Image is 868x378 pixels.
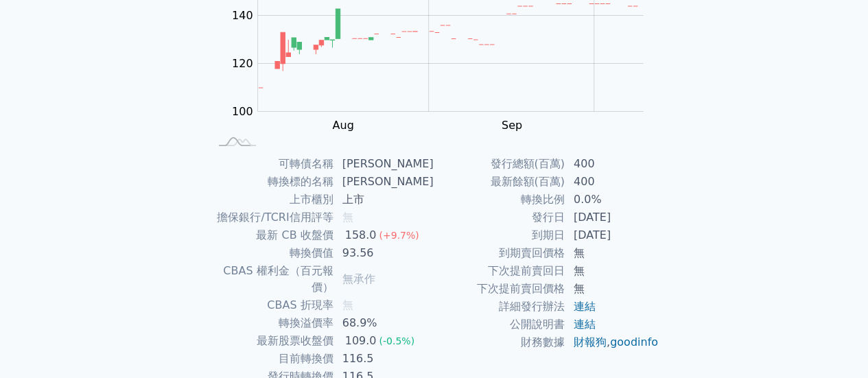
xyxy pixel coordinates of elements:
td: 93.56 [334,244,434,262]
a: 財報狗 [574,335,607,349]
td: 到期賣回價格 [434,244,565,262]
td: 轉換比例 [434,191,565,209]
td: 最新餘額(百萬) [434,173,565,191]
td: [PERSON_NAME] [334,173,434,191]
td: [DATE] [565,209,659,226]
td: 可轉債名稱 [209,155,334,173]
a: 連結 [574,300,596,313]
td: 400 [565,155,659,173]
td: CBAS 折現率 [209,296,334,314]
td: 0.0% [565,191,659,209]
td: 無 [565,244,659,262]
td: 400 [565,173,659,191]
span: 無 [342,298,353,311]
span: 無承作 [342,272,375,285]
td: 轉換價值 [209,244,334,262]
a: goodinfo [610,335,658,349]
a: 連結 [574,318,596,331]
span: (+9.7%) [379,230,419,241]
td: 發行總額(百萬) [434,155,565,173]
td: 最新 CB 收盤價 [209,226,334,244]
td: 最新股票收盤價 [209,332,334,350]
td: [PERSON_NAME] [334,155,434,173]
td: 116.5 [334,350,434,368]
td: 下次提前賣回日 [434,262,565,280]
td: 公開說明書 [434,316,565,333]
span: 無 [342,211,353,224]
td: 詳細發行辦法 [434,298,565,316]
td: 下次提前賣回價格 [434,280,565,298]
div: 158.0 [342,227,379,244]
td: [DATE] [565,226,659,244]
td: 無 [565,280,659,298]
td: 68.9% [334,314,434,332]
td: 轉換溢價率 [209,314,334,332]
td: CBAS 權利金（百元報價） [209,262,334,296]
td: 擔保銀行/TCRI信用評等 [209,209,334,226]
span: (-0.5%) [379,335,414,346]
td: 無 [565,262,659,280]
tspan: Sep [502,119,522,132]
tspan: 120 [232,57,253,70]
td: 上市櫃別 [209,191,334,209]
td: 目前轉換價 [209,350,334,368]
td: 到期日 [434,226,565,244]
td: , [565,333,659,351]
td: 上市 [334,191,434,209]
tspan: 100 [232,105,253,118]
tspan: Aug [332,119,353,132]
tspan: 140 [232,9,253,22]
div: 109.0 [342,333,379,349]
td: 發行日 [434,209,565,226]
td: 轉換標的名稱 [209,173,334,191]
td: 財務數據 [434,333,565,351]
